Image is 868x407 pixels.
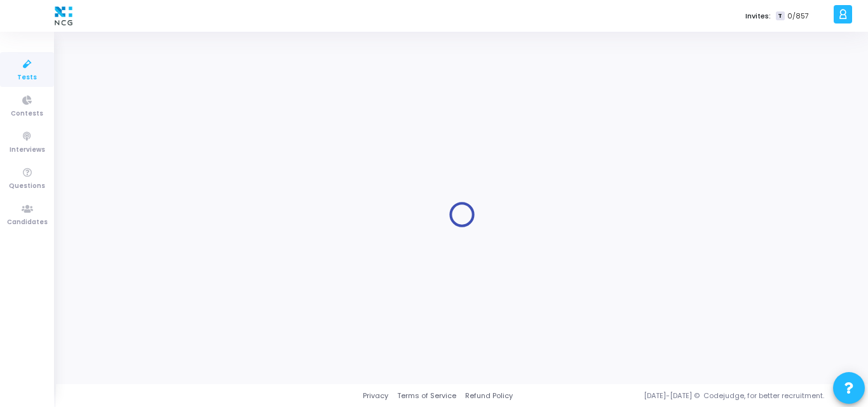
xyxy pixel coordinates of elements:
[11,109,43,119] span: Contests
[397,390,456,401] a: Terms of Service
[363,390,388,401] a: Privacy
[745,11,771,22] label: Invites:
[465,390,513,401] a: Refund Policy
[9,181,45,192] span: Questions
[513,390,852,401] div: [DATE]-[DATE] © Codejudge, for better recruitment.
[776,11,784,21] span: T
[17,72,37,83] span: Tests
[51,3,76,29] img: logo
[10,145,45,156] span: Interviews
[787,11,809,22] span: 0/857
[7,217,48,228] span: Candidates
